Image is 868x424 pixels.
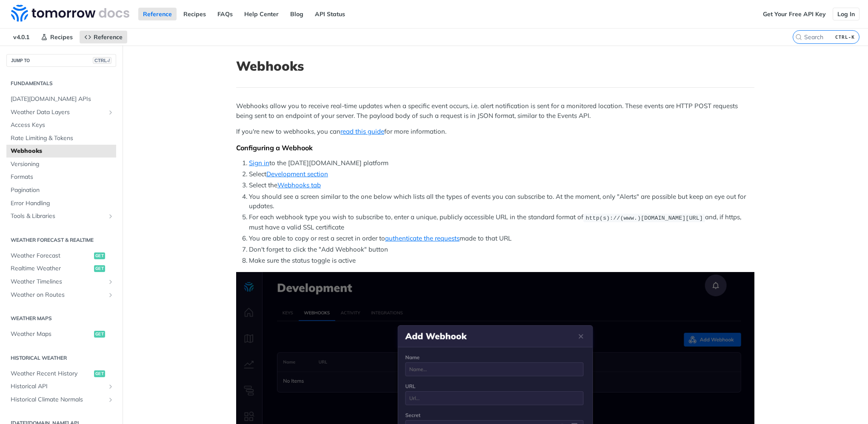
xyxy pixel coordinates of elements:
[6,119,116,132] a: Access Keys
[277,181,321,189] a: Webhooks tab
[11,370,92,378] span: Weather Recent History
[11,147,114,155] span: Webhooks
[6,315,116,322] h2: Weather Maps
[11,264,92,273] span: Realtime Weather
[93,57,111,64] span: CTRL-/
[11,330,92,338] span: Weather Maps
[340,127,384,135] a: read this guide
[107,213,114,220] button: Show subpages for Tools & Libraries
[6,54,116,67] button: JUMP TOCTRL-/
[249,245,754,255] li: Don't forget to click the "Add Webhook" button
[94,265,105,272] span: get
[236,58,754,74] h1: Webhooks
[6,393,116,406] a: Historical Climate NormalsShow subpages for Historical Climate Normals
[249,159,269,167] a: Sign in
[11,134,114,143] span: Rate Limiting & Tokens
[6,145,116,158] a: Webhooks
[236,101,754,120] p: Webhooks allow you to receive real-time updates when a specific event occurs, i.e. alert notifica...
[585,215,702,221] span: http(s)://(www.)[DOMAIN_NAME][URL]
[11,186,114,195] span: Pagination
[310,8,350,20] a: API Status
[213,8,237,20] a: FAQs
[50,33,73,41] span: Recipes
[11,5,129,22] img: Tomorrow.io Weather API Docs
[11,160,114,169] span: Versioning
[249,212,754,232] li: For each webhook type you wish to subscribe to, enter a unique, publicly accessible URL in the st...
[11,252,92,260] span: Weather Forecast
[107,292,114,298] button: Show subpages for Weather on Routes
[107,109,114,116] button: Show subpages for Weather Data Layers
[6,93,116,106] a: [DATE][DOMAIN_NAME] APIs
[11,95,114,103] span: [DATE][DOMAIN_NAME] APIs
[6,132,116,145] a: Rate Limiting & Tokens
[94,370,105,377] span: get
[833,33,857,41] kbd: CTRL-K
[6,158,116,171] a: Versioning
[385,234,460,242] a: authenticate the requests
[94,33,123,41] span: Reference
[107,396,114,403] button: Show subpages for Historical Climate Normals
[11,108,105,117] span: Weather Data Layers
[266,170,328,178] a: Development section
[11,395,105,404] span: Historical Climate Normals
[249,256,754,266] li: Make sure the status toggle is active
[80,31,127,43] a: Reference
[11,199,114,208] span: Error Handling
[6,262,116,275] a: Realtime Weatherget
[6,328,116,341] a: Weather Mapsget
[9,31,34,43] span: v4.0.1
[249,192,754,211] li: You should see a screen similar to the one below which lists all the types of events you can subs...
[6,367,116,380] a: Weather Recent Historyget
[833,8,859,20] a: Log In
[236,143,754,152] div: Configuring a Webhook
[6,80,116,87] h2: Fundamentals
[6,171,116,183] a: Formats
[6,210,116,223] a: Tools & LibrariesShow subpages for Tools & Libraries
[94,252,105,259] span: get
[758,8,831,20] a: Get Your Free API Key
[107,383,114,390] button: Show subpages for Historical API
[11,278,105,286] span: Weather Timelines
[286,8,308,20] a: Blog
[249,180,754,190] li: Select the
[6,380,116,393] a: Historical APIShow subpages for Historical API
[249,169,754,179] li: Select
[6,184,116,197] a: Pagination
[6,289,116,301] a: Weather on RoutesShow subpages for Weather on Routes
[6,106,116,119] a: Weather Data LayersShow subpages for Weather Data Layers
[236,127,754,137] p: If you're new to webhooks, you can for more information.
[6,354,116,362] h2: Historical Weather
[240,8,283,20] a: Help Center
[11,291,105,299] span: Weather on Routes
[11,173,114,181] span: Formats
[107,278,114,285] button: Show subpages for Weather Timelines
[249,158,754,168] li: to the [DATE][DOMAIN_NAME] platform
[249,234,754,244] li: You are able to copy or rest a secret in order to made to that URL
[11,382,105,391] span: Historical API
[179,8,211,20] a: Recipes
[795,34,802,40] svg: Search
[6,236,116,244] h2: Weather Forecast & realtime
[6,249,116,262] a: Weather Forecastget
[6,275,116,288] a: Weather TimelinesShow subpages for Weather Timelines
[11,121,114,129] span: Access Keys
[11,212,105,221] span: Tools & Libraries
[36,31,77,43] a: Recipes
[94,331,105,338] span: get
[6,197,116,210] a: Error Handling
[138,8,177,20] a: Reference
